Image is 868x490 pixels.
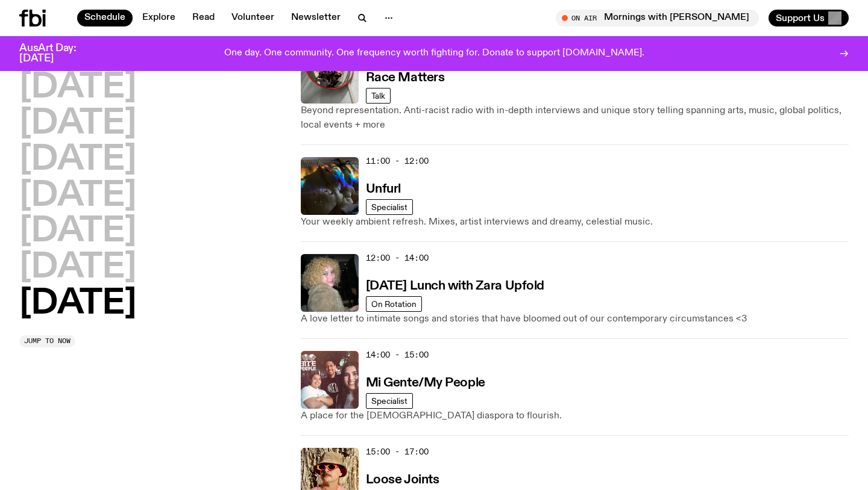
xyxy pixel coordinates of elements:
img: A digital camera photo of Zara looking to her right at the camera, smiling. She is wearing a ligh... [301,254,359,312]
p: Your weekly ambient refresh. Mixes, artist interviews and dreamy, celestial music. [301,215,849,229]
h3: Unfurl [366,183,401,196]
img: A photo of the Race Matters team taken in a rear view or "blindside" mirror. A bunch of people of... [301,46,359,104]
a: [DATE] Lunch with Zara Upfold [366,278,544,293]
p: Beyond representation. Anti-racist radio with in-depth interviews and unique story telling spanni... [301,104,849,132]
a: Mi Gente/My People [366,374,485,389]
a: Specialist [366,393,413,409]
a: Read [185,10,222,26]
a: Talk [366,88,391,104]
a: Volunteer [224,10,281,26]
a: Explore [135,10,183,26]
a: Schedule [77,10,133,26]
p: A place for the [DEMOGRAPHIC_DATA] diaspora to flourish. [301,409,849,423]
span: 11:00 - 12:00 [366,155,429,167]
span: 12:00 - 14:00 [366,252,429,264]
a: Loose Joints [366,471,439,486]
a: Newsletter [284,10,348,26]
button: [DATE] [19,287,136,321]
a: Specialist [366,199,413,215]
span: Jump to now [24,338,71,344]
span: Support Us [776,13,825,23]
p: A love letter to intimate songs and stories that have bloomed out of our contemporary circumstanc... [301,312,849,326]
button: [DATE] [19,143,136,177]
span: Specialist [371,396,407,405]
a: On Rotation [366,296,422,312]
span: On Rotation [371,299,417,308]
button: Support Us [769,10,849,26]
button: [DATE] [19,215,136,249]
h3: Loose Joints [366,474,439,486]
span: Specialist [371,202,407,211]
button: [DATE] [19,179,136,213]
span: 14:00 - 15:00 [366,349,429,361]
button: Jump to now [19,335,75,347]
h3: [DATE] Lunch with Zara Upfold [366,280,544,293]
span: Talk [371,91,385,100]
img: A piece of fabric is pierced by sewing pins with different coloured heads, a rainbow light is cas... [301,157,359,215]
a: Race Matters [366,69,445,84]
h3: Mi Gente/My People [366,377,485,389]
button: [DATE] [19,107,136,141]
h3: AusArt Day: [DATE] [19,43,96,64]
a: Unfurl [366,181,401,196]
button: [DATE] [19,251,136,285]
h3: Race Matters [366,72,445,84]
button: [DATE] [19,71,136,105]
p: One day. One community. One frequency worth fighting for. Donate to support [DOMAIN_NAME]. [224,48,644,59]
button: On AirMornings with [PERSON_NAME] [556,10,759,26]
span: 15:00 - 17:00 [366,446,429,457]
